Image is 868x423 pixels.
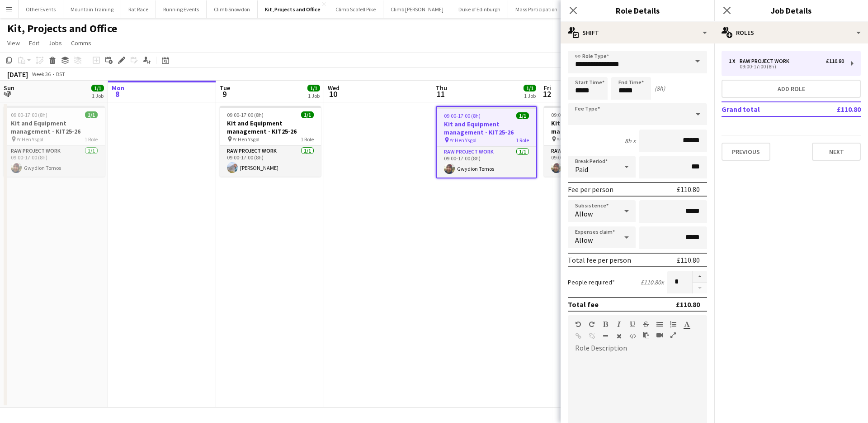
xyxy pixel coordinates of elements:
[67,37,95,49] a: Comms
[575,209,593,218] span: Allow
[220,119,321,135] h3: Kit and Equipment management - KIT25-26
[71,39,91,47] span: Comms
[641,278,664,286] div: £110.80 x
[48,39,62,47] span: Jobs
[437,147,536,178] app-card-role: RAW project work1/109:00-17:00 (8h)Gwydion Tomos
[544,119,645,135] h3: Kit and Equipment management - KIT25-26
[17,136,43,143] span: Yr Hen Ysgol
[220,146,321,177] app-card-role: RAW project work1/109:00-17:00 (8h)[PERSON_NAME]
[220,106,321,177] app-job-card: 09:00-17:00 (8h)1/1Kit and Equipment management - KIT25-26 Yr Hen Ysgol1 RoleRAW project work1/10...
[670,332,676,339] button: Fullscreen
[4,146,105,177] app-card-role: RAW project work1/109:00-17:00 (8h)Gwydion Tomos
[301,136,314,143] span: 1 Role
[508,0,565,18] button: Mass Participation
[25,37,43,49] a: Edit
[568,255,631,264] div: Total fee per person
[714,5,868,16] h3: Job Details
[328,0,383,18] button: Climb Scafell Pike
[7,39,20,47] span: View
[326,89,340,99] span: 10
[156,0,207,18] button: Running Events
[629,332,636,340] button: HTML Code
[643,332,649,339] button: Paste as plain text
[670,321,676,328] button: Ordered List
[516,112,529,119] span: 1/1
[722,80,861,98] button: Add role
[568,185,613,194] div: Fee per person
[220,84,230,92] span: Tue
[524,85,536,91] span: 1/1
[91,85,104,91] span: 1/1
[207,0,258,18] button: Climb Snowdon
[328,84,340,92] span: Wed
[444,112,481,119] span: 09:00-17:00 (8h)
[227,111,264,118] span: 09:00-17:00 (8h)
[544,84,551,92] span: Fri
[602,332,609,340] button: Horizontal Line
[7,22,117,35] h1: Kit, Projects and Office
[524,92,536,99] div: 1 Job
[655,84,665,92] div: (8h)
[561,22,714,43] div: Shift
[45,37,66,49] a: Jobs
[812,143,861,161] button: Next
[121,0,156,18] button: Rat Race
[434,89,447,99] span: 11
[4,84,14,92] span: Sun
[677,185,700,194] div: £110.80
[807,102,861,116] td: £110.80
[85,136,98,143] span: 1 Role
[677,255,700,264] div: £110.80
[516,137,529,144] span: 1 Role
[233,136,259,143] span: Yr Hen Ysgol
[551,111,588,118] span: 09:00-17:00 (8h)
[544,106,645,177] app-job-card: 09:00-17:00 (8h)1/1Kit and Equipment management - KIT25-26 Yr Hen Ysgol1 RoleRAW project work1/10...
[92,92,104,99] div: 1 Job
[568,300,599,309] div: Total fee
[575,236,593,245] span: Allow
[616,321,622,328] button: Italic
[684,321,690,328] button: Text Color
[436,84,447,92] span: Thu
[4,106,105,177] app-job-card: 09:00-17:00 (8h)1/1Kit and Equipment management - KIT25-26 Yr Hen Ysgol1 RoleRAW project work1/10...
[29,39,39,47] span: Edit
[218,89,230,99] span: 9
[4,37,24,49] a: View
[112,84,124,92] span: Mon
[85,111,98,118] span: 1/1
[575,165,588,174] span: Paid
[2,89,14,99] span: 7
[575,321,581,328] button: Undo
[11,111,47,118] span: 09:00-17:00 (8h)
[56,71,65,77] div: BST
[383,0,451,18] button: Climb [PERSON_NAME]
[561,5,714,16] h3: Role Details
[826,58,844,64] div: £110.80
[308,92,320,99] div: 1 Job
[722,102,807,116] td: Grand total
[656,321,663,328] button: Unordered List
[643,321,649,328] button: Strikethrough
[7,70,28,79] div: [DATE]
[656,332,663,339] button: Insert video
[437,120,536,136] h3: Kit and Equipment management - KIT25-26
[568,278,615,286] label: People required
[740,58,793,64] div: RAW project work
[722,143,770,161] button: Previous
[544,146,645,177] app-card-role: RAW project work1/109:00-17:00 (8h)Gwydion Tomos
[714,22,868,43] div: Roles
[693,271,707,283] button: Increase
[301,111,314,118] span: 1/1
[557,136,584,143] span: Yr Hen Ysgol
[110,89,124,99] span: 8
[616,332,622,340] button: Clear Formatting
[63,0,121,18] button: Mountain Training
[542,89,551,99] span: 12
[4,119,105,135] h3: Kit and Equipment management - KIT25-26
[30,71,52,77] span: Week 36
[436,106,537,178] app-job-card: 09:00-17:00 (8h)1/1Kit and Equipment management - KIT25-26 Yr Hen Ysgol1 RoleRAW project work1/10...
